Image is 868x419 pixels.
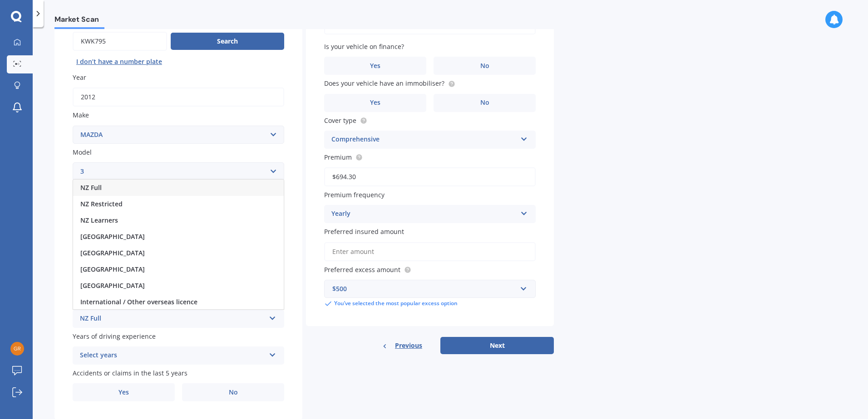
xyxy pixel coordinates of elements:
span: No [480,62,489,70]
span: [GEOGRAPHIC_DATA] [80,248,145,257]
span: [GEOGRAPHIC_DATA] [80,265,145,273]
span: Preferred excess amount [324,265,400,274]
span: Model [73,148,92,156]
input: Enter plate number [73,32,167,51]
span: Preferred insured amount [324,228,404,236]
div: Yearly [331,209,517,219]
span: International / Other overseas licence [80,297,197,306]
span: [GEOGRAPHIC_DATA] [80,232,145,241]
span: Yes [370,62,380,70]
span: [GEOGRAPHIC_DATA] [80,281,145,290]
div: $500 [332,284,517,294]
span: Years of driving experience [73,332,156,341]
input: Enter amount [324,242,536,261]
span: No [229,389,238,396]
span: Market Scan [54,15,104,27]
span: Premium frequency [324,190,385,199]
input: YYYY [73,88,284,107]
div: Comprehensive [331,134,517,145]
span: Does your vehicle have an immobiliser? [324,79,444,88]
span: NZ Full [80,183,102,192]
span: Is your vehicle on finance? [324,42,404,51]
span: NZ Learners [80,216,118,224]
span: Yes [118,389,129,396]
span: Yes [370,99,380,107]
span: Year [73,73,86,82]
button: Next [440,337,554,354]
span: Make [73,111,89,120]
span: Premium [324,153,352,161]
input: Enter premium [324,167,536,186]
button: I don’t have a number plate [73,54,166,69]
div: You’ve selected the most popular excess option [324,300,536,308]
span: Accidents or claims in the last 5 years [73,369,187,377]
div: Select years [80,350,265,361]
span: Cover type [324,116,356,125]
div: NZ Full [80,313,265,324]
span: Previous [395,339,422,352]
img: ab7cc9ed7fd026bad966f0a812219145 [10,342,24,356]
button: Search [171,33,284,50]
span: NZ Restricted [80,200,123,208]
span: No [480,99,489,107]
